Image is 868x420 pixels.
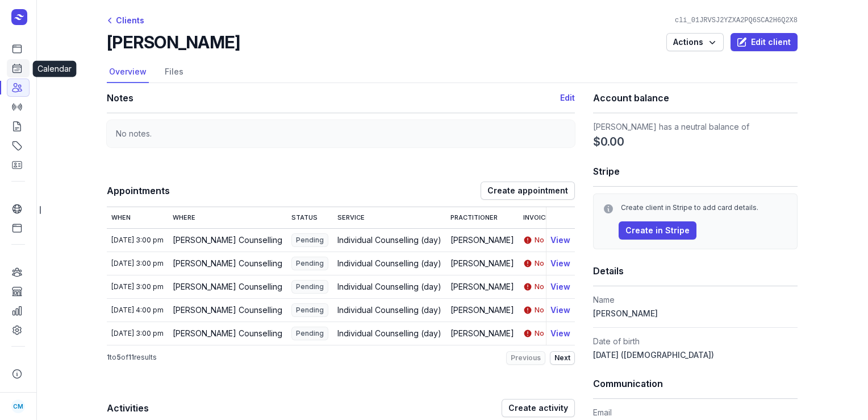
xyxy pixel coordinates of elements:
span: Pending [291,280,328,294]
div: [DATE] 3:00 pm [111,282,164,291]
dt: Name [593,293,798,307]
h1: Stripe [593,163,798,179]
td: [PERSON_NAME] [446,252,519,275]
span: Pending [291,303,328,317]
td: [PERSON_NAME] Counselling [168,322,287,345]
button: Previous [506,351,545,365]
button: Edit client [731,33,798,51]
button: Create in Stripe [619,221,696,240]
div: Clients [107,14,144,27]
td: Individual Counselling (day) [333,322,446,345]
button: View [550,303,570,317]
button: Next [550,351,575,365]
span: Pending [291,327,328,340]
td: [PERSON_NAME] [446,322,519,345]
span: Create appointment [487,184,568,197]
h2: [PERSON_NAME] [107,32,240,52]
th: When [107,207,168,228]
span: Previous [511,353,541,363]
td: [PERSON_NAME] [446,298,519,322]
span: Actions [673,35,717,49]
button: View [550,280,570,294]
td: [PERSON_NAME] [446,275,519,298]
span: 5 [116,353,121,361]
div: Calendar [33,61,77,77]
button: Actions [666,33,724,51]
h1: Details [593,263,798,279]
td: [PERSON_NAME] Counselling [168,298,287,322]
button: Edit [560,91,575,105]
td: [PERSON_NAME] [446,228,519,252]
span: Create in Stripe [625,224,690,237]
td: Individual Counselling (day) [333,298,446,322]
span: Next [554,353,570,363]
td: Individual Counselling (day) [333,228,446,252]
th: Status [287,207,333,228]
h1: Appointments [107,183,481,199]
div: [DATE] 3:00 pm [111,329,164,338]
div: [DATE] 4:00 pm [111,306,164,315]
div: [DATE] 3:00 pm [111,236,164,245]
span: 1 [107,353,110,361]
span: No notes. [116,129,152,138]
span: No invoice [535,306,570,315]
span: $0.00 [593,134,624,150]
td: Individual Counselling (day) [333,275,446,298]
h1: Activities [107,400,502,416]
span: No invoice [535,282,570,291]
a: Overview [107,61,149,83]
dt: Email [593,406,798,419]
th: Practitioner [446,207,519,228]
span: [PERSON_NAME] [593,308,658,318]
nav: Tabs [107,61,798,83]
h1: Notes [107,90,560,106]
a: Files [162,61,186,83]
td: [PERSON_NAME] Counselling [168,252,287,275]
h1: Account balance [593,90,798,106]
span: Edit client [737,35,791,49]
span: 11 [128,353,134,361]
span: Pending [291,257,328,270]
h1: Communication [593,376,798,392]
div: Create client in Stripe to add card details. [621,203,788,212]
span: [PERSON_NAME] has a neutral balance of [593,122,749,131]
span: CM [13,400,23,413]
button: View [550,327,570,340]
td: Individual Counselling (day) [333,252,446,275]
p: to of results [107,353,157,362]
button: View [550,233,570,247]
span: [DATE] ([DEMOGRAPHIC_DATA]) [593,350,714,360]
td: [PERSON_NAME] Counselling [168,275,287,298]
span: No invoice [535,259,570,268]
span: Pending [291,233,328,247]
span: No invoice [535,236,570,245]
span: No invoice [535,329,570,338]
th: Service [333,207,446,228]
div: [DATE] 3:00 pm [111,259,164,268]
button: View [550,257,570,270]
div: cli_01JRVSJ2YZXA2PQ6SCA2H6Q2X8 [670,16,802,25]
span: Create activity [508,401,568,415]
th: Where [168,207,287,228]
dt: Date of birth [593,335,798,348]
th: Invoice [519,207,575,228]
td: [PERSON_NAME] Counselling [168,228,287,252]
